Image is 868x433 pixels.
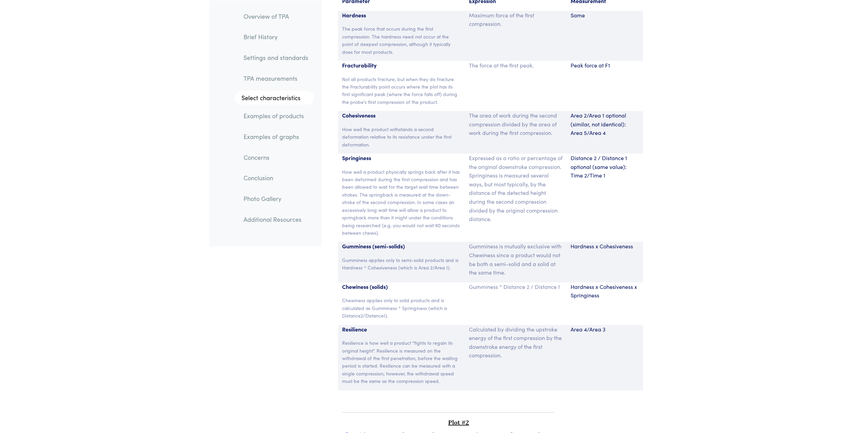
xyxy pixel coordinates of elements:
p: Calculated by dividing the upstroke energy of the first compression by the downstroke energy of t... [469,325,562,360]
p: Gumminess (semi-solids) [342,242,461,251]
p: Same [571,11,639,20]
p: Gumminess applies only to semi-solid products and is Hardness * Cohesiveness (which is Area 2/Are... [342,256,461,272]
p: Area 2/Area 1 optional (similar, not identical): Area 5/Area 4 [571,111,639,137]
p: Resilience [342,325,461,334]
a: Additional Resources [238,211,314,227]
a: Concerns [238,149,314,165]
p: How well a product physically springs back after it has been deformed during the first compressio... [342,168,461,237]
p: Gumminess is mutually exclusive with Chewiness since a product would not be both a semi-solid and... [469,242,562,277]
a: Conclusion [238,170,314,186]
p: The peak force that occurs during the first compression. The hardness need not occur at the point... [342,25,461,56]
p: Not all products fracture; but when they do fracture the Fracturability point occurs where the pl... [342,75,461,106]
p: Peak force at F1 [571,61,639,70]
p: How well the product withstands a second deformation relative to its resistance under the first d... [342,125,461,148]
a: TPA measurements [238,70,314,86]
p: Hardness [342,11,461,20]
p: The force at the first peak. [469,61,562,70]
p: Distance 2 / Distance 1 optional (same value): Time 2/Time 1 [571,154,639,180]
p: Hardness x Cohesiveness x Springiness [571,282,639,300]
p: Chewiness applies only to solid products and is calculated as Gumminess * Springiness (which is D... [342,296,461,319]
p: Area 4/Area 3 [571,325,639,334]
p: Expressed as a ratio or percentage of the original downstroke compression. Springiness is measure... [469,154,562,223]
p: Resilience is how well a product "fights to regain its original height". Resilience is measured o... [342,339,461,385]
a: Photo Gallery [238,190,314,206]
a: Overview of TPA [238,8,314,24]
p: Maximum force of the first compression. [469,11,562,28]
a: Settings and standards [238,49,314,65]
p: Fracturability [342,61,461,70]
a: Examples of graphs [238,128,314,144]
p: Cohesiveness [342,111,461,120]
p: The area of work during the second compression divided by the area of work during the first compr... [469,111,562,137]
p: Chewiness (solids) [342,282,461,291]
p: Springiness [342,154,461,163]
a: Brief History [238,29,314,45]
p: Hardness x Cohesiveness [571,242,639,251]
p: Gumminess * Distance 2 / Distance 1 [469,282,562,291]
a: Select characteristics [235,91,314,105]
a: Examples of products [238,108,314,124]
